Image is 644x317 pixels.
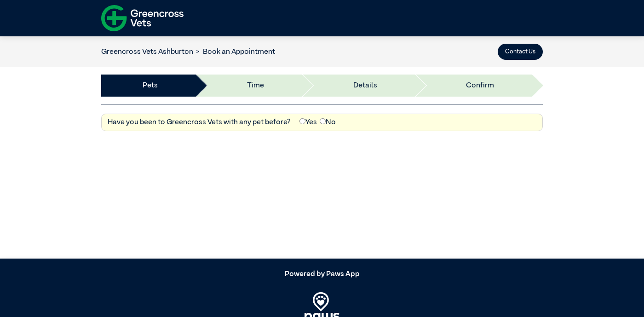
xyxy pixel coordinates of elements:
button: Contact Us [498,44,543,60]
a: Greencross Vets Ashburton [101,48,193,56]
input: No [320,118,326,124]
nav: breadcrumb [101,46,275,58]
label: Yes [299,117,317,128]
label: No [320,117,336,128]
img: f-logo [101,2,184,34]
input: Yes [299,118,305,124]
a: Pets [143,80,158,91]
h5: Powered by Paws App [101,270,543,279]
label: Have you been to Greencross Vets with any pet before? [108,117,291,128]
li: Book an Appointment [193,46,275,58]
